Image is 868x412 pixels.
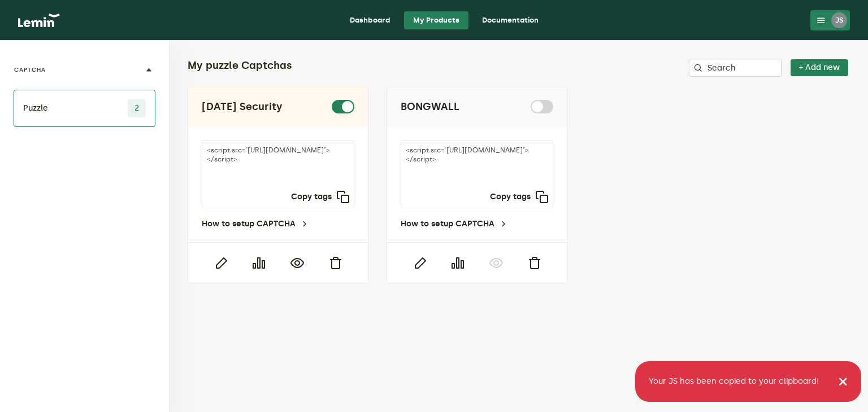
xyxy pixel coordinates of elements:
span: 2 [128,99,146,117]
h2: [DATE] Security [202,100,283,113]
h2: BONGWALL [401,100,459,113]
button: Copy tags [291,190,350,204]
div: JS [831,12,847,28]
a: How to setup CAPTCHA [202,220,309,229]
li: Puzzle [14,90,155,127]
a: My Products [404,11,468,29]
a: How to setup CAPTCHA [401,220,508,229]
button: JS [810,10,850,30]
h2: My puzzle Captchas [188,59,292,72]
img: logo [18,14,60,27]
button: Copy tags [490,190,549,204]
a: Documentation [473,11,548,29]
button: + Add new [791,59,848,76]
input: Search [689,59,782,77]
label: CAPTCHA [14,65,46,74]
button: CAPTCHA [14,50,155,90]
div: Your JS has been copied to your clipboard! [649,377,819,386]
a: Dashboard [341,11,400,29]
